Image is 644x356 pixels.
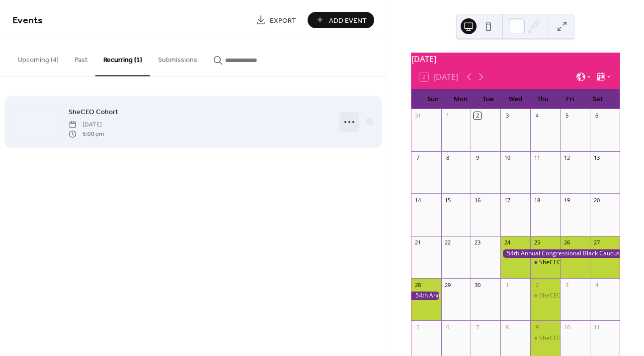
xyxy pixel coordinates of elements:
div: 1 [503,281,511,289]
div: 8 [444,154,452,162]
button: Submissions [150,40,205,75]
div: 26 [563,239,570,246]
div: 14 [414,196,422,204]
div: 31 [414,112,422,119]
div: 3 [563,281,570,289]
div: [DATE] [411,53,620,65]
button: Recurring (1) [95,40,150,76]
div: 9 [474,154,481,162]
span: Export [270,15,296,26]
div: 29 [444,281,452,289]
div: 54th Annual Congressional Black Caucus Foundation Legislative Conference (CBCFALC) [500,249,620,258]
div: 7 [474,323,481,331]
div: 25 [533,239,541,246]
div: Sat [584,89,612,109]
div: 24 [503,239,511,246]
div: 2 [533,281,541,289]
div: 11 [533,154,541,162]
div: 19 [563,196,570,204]
div: SheCEO Cohort [539,334,582,343]
div: 23 [474,239,481,246]
div: 11 [593,323,600,331]
span: 6:00 pm [69,129,104,138]
div: 7 [414,154,422,162]
div: SheCEO Cohort [530,258,560,267]
div: 2 [474,112,481,119]
button: Upcoming (4) [10,40,67,75]
div: Thu [529,89,557,109]
div: 4 [593,281,600,289]
div: Wed [502,89,529,109]
a: Export [248,12,304,28]
div: 1 [444,112,452,119]
span: SheCEO Cohort [69,107,118,118]
button: Add Event [308,12,374,28]
a: SheCEO Cohort [69,106,118,118]
div: 22 [444,239,452,246]
div: 27 [593,239,600,246]
div: 10 [503,154,511,162]
div: 13 [593,154,600,162]
div: 15 [444,196,452,204]
div: 20 [593,196,600,204]
div: 54th Annual Congressional Black Caucus Foundation Legislative Conference (CBCFALC) [411,292,441,300]
div: Sun [419,89,447,109]
span: Add Event [329,15,367,26]
div: Fri [557,89,584,109]
div: SheCEO Cohort [539,258,582,267]
span: [DATE] [69,120,104,129]
div: 17 [503,196,511,204]
div: 16 [474,196,481,204]
div: 8 [503,323,511,331]
div: 12 [563,154,570,162]
div: SheCEO Cohort [530,292,560,300]
div: 28 [414,281,422,289]
span: Events [12,11,43,30]
div: 30 [474,281,481,289]
div: 6 [444,323,452,331]
div: 9 [533,323,541,331]
div: 18 [533,196,541,204]
div: 6 [593,112,600,119]
div: 3 [503,112,511,119]
div: SheCEO Cohort [530,334,560,343]
div: Mon [447,89,474,109]
div: 10 [563,323,570,331]
button: Past [67,40,95,75]
div: Tue [474,89,501,109]
div: 4 [533,112,541,119]
div: 5 [414,323,422,331]
div: 5 [563,112,570,119]
div: SheCEO Cohort [539,292,582,300]
div: 21 [414,239,422,246]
